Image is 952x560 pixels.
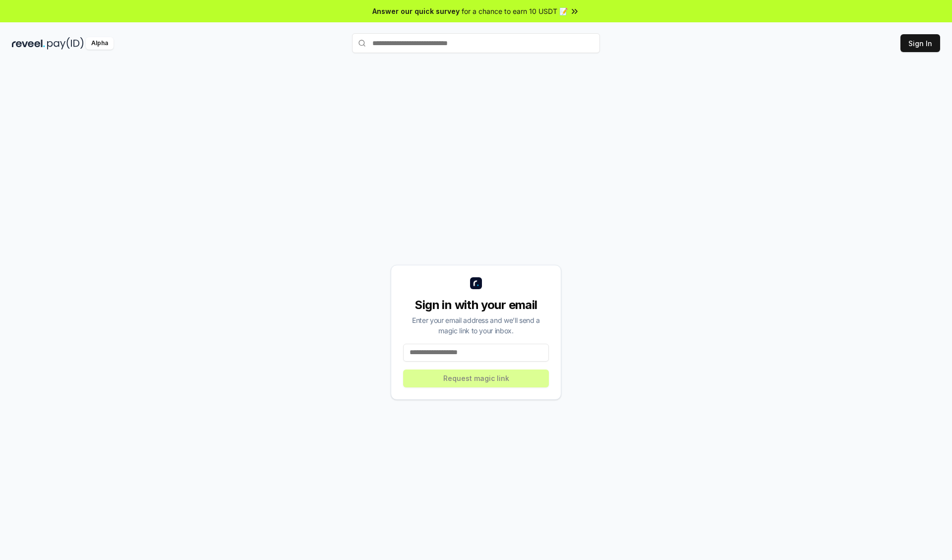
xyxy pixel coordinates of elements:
div: Alpha [86,37,114,50]
img: logo_small [470,277,482,289]
img: pay_id [47,37,84,50]
span: for a chance to earn 10 USDT 📝 [462,6,568,16]
button: Sign In [900,34,940,52]
div: Sign in with your email [403,297,549,313]
span: Answer our quick survey [372,6,460,16]
img: reveel_dark [12,37,45,50]
div: Enter your email address and we’ll send a magic link to your inbox. [403,315,549,336]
